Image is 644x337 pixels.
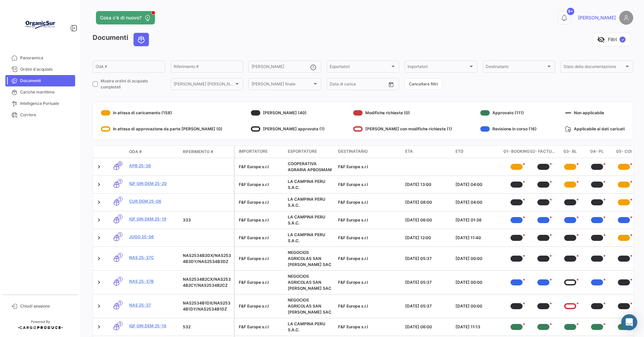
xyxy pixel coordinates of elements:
[96,279,102,286] a: Expand/Collapse Row
[330,83,335,87] input: Da
[288,297,333,315] div: NEGOCIOS AGRICOLAS SAN [PERSON_NAME] SAC
[106,149,126,154] datatable-header-cell: Modalità di trasporto
[5,75,75,86] a: Documenti
[340,83,367,87] input: Fino a
[5,52,75,64] a: Panoramica
[129,216,177,222] a: IQF GIN DEM 25-19
[288,321,333,333] div: LA CAMPINA PERU S.A.C.
[405,279,450,285] div: [DATE] 05:37
[134,33,149,46] button: Ocean
[405,324,450,330] div: [DATE] 06:00
[338,182,368,187] span: F&F Europe s.r.l
[405,256,450,262] div: [DATE] 05:37
[621,314,637,330] div: Abrir Intercom Messenger
[338,324,368,329] span: F&F Europe s.r.l
[129,323,177,329] a: IQF GIN DEM 25-18
[288,232,333,244] div: LA CAMPINA PERU S.A.C.
[129,198,177,204] a: CUR DEM 25-06
[252,83,312,87] span: [PERSON_NAME] finale
[455,182,500,188] div: [DATE] 04:00
[20,89,72,95] span: Cariche marittime
[5,109,75,121] a: Corriere
[338,164,368,169] span: F&F Europe s.r.l
[455,256,500,262] div: [DATE] 00:00
[96,324,102,330] a: Expand/Collapse Row
[118,232,122,237] span: 1
[405,217,450,223] div: [DATE] 06:00
[118,253,122,258] span: 1
[93,33,151,46] h3: Documenti
[118,197,122,202] span: 1
[5,86,75,98] a: Cariche marittime
[118,277,122,282] span: 1
[405,303,450,309] div: [DATE] 05:37
[486,65,546,70] span: Destinatario
[455,217,500,223] div: [DATE] 01:36
[129,302,177,308] a: NAS 25-37
[96,199,102,206] a: Expand/Collapse Row
[96,11,155,24] button: Cosa c'è di nuovo?
[239,199,282,205] div: F&F Europe s.r.l
[288,250,333,268] div: NEGOCIOS AGRICOLAS SAN [PERSON_NAME] SAC
[405,182,450,188] div: [DATE] 13:00
[453,146,503,158] datatable-header-cell: ETD
[183,149,213,155] span: Riferimento #
[20,78,72,84] span: Documenti
[239,182,282,188] div: F&F Europe s.r.l
[96,181,102,188] a: Expand/Collapse Row
[386,79,396,89] button: Open calendar
[239,217,282,223] div: F&F Europe s.r.l
[338,256,368,261] span: F&F Europe s.r.l
[565,108,625,118] div: Non applicabile
[118,214,122,219] span: 1
[20,55,72,61] span: Panoramica
[20,112,72,118] span: Corriere
[126,146,180,157] datatable-header-cell: OdA #
[288,196,333,208] div: LA CAMPINA PERU S.A.C.
[405,78,442,89] button: Cancellare filtri
[590,148,604,155] span: 04- PL
[96,234,102,241] a: Expand/Collapse Row
[129,181,177,187] a: IQF GIN DEM 25-20
[183,324,231,330] div: 532
[610,146,637,158] datatable-header-cell: 05- COI
[285,146,335,158] datatable-header-cell: Esportatore
[597,36,605,44] span: visibility_off
[180,146,234,157] datatable-header-cell: Riferimento #
[288,214,333,226] div: LA CAMPINA PERU S.A.C.
[20,100,72,107] span: Intelligenza Portuale
[288,179,333,191] div: LA CAMPINA PERU S.A.C.
[563,148,577,155] span: 03- BL
[251,108,325,118] div: [PERSON_NAME] (40)
[288,273,333,291] div: NEGOCIOS AGRICOLAS SAN [PERSON_NAME] SAC
[455,199,500,205] div: [DATE] 04:00
[101,124,222,134] div: In attesa di approvazione da parte [PERSON_NAME] (0)
[20,66,72,72] span: Ordini d'acquisto
[338,148,368,154] span: Destinatario
[455,235,500,241] div: [DATE] 11:40
[405,148,413,154] span: ETA
[338,235,368,240] span: F&F Europe s.r.l
[480,124,537,134] div: Revisione in corso (16)
[118,300,122,306] span: 1
[619,11,633,25] img: placeholder-user.png
[20,303,72,309] span: Chiudi sessione
[239,164,282,170] div: F&F Europe s.r.l
[335,146,402,158] datatable-header-cell: Destinatario
[129,234,177,240] a: JUGO 25-06
[129,278,177,284] a: NAS 25-37b
[5,64,75,75] a: Ordini d'acquisto
[338,200,368,205] span: F&F Europe s.r.l
[563,65,624,70] span: Stato della documentazione
[353,108,452,118] div: Modifiche richieste (0)
[455,148,464,154] span: ETD
[338,280,368,285] span: F&F Europe s.r.l
[129,255,177,261] a: NAS 25-37c
[530,146,557,158] datatable-header-cell: 02- Factura
[129,163,177,169] a: APB 25-36
[183,217,231,223] div: 333
[616,148,632,155] span: 05- COI
[288,161,333,173] div: COOPERATIVA AGRARIA APBOSMAM
[118,321,122,326] span: 1
[402,146,453,158] datatable-header-cell: ETA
